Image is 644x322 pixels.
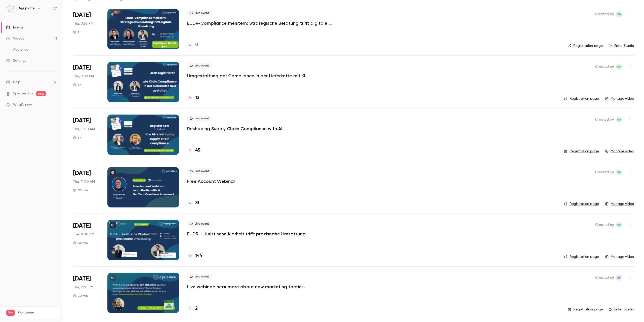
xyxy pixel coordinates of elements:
a: 31 [187,200,199,206]
span: Live event [187,10,212,16]
div: 45 min [73,241,88,245]
a: Manage video [605,96,634,101]
a: 144 [187,253,202,259]
span: Created by [595,275,614,281]
div: Settings [6,58,26,63]
a: Live webinar: hear more about new marketing tactics. [187,284,305,290]
span: Created by [595,11,614,17]
span: Thu, 2:30 PM [73,285,93,290]
div: 1 h [73,136,82,140]
div: 30 min [73,188,88,192]
h4: 0 [195,42,198,48]
a: Manage video [605,201,634,206]
span: [DATE] [73,275,91,283]
div: Sep 18 Thu, 11:00 AM (Europe/Amsterdam) [73,115,99,155]
a: Registration page [564,149,599,154]
h4: 12 [195,94,199,101]
img: Agriplace [6,4,14,12]
span: Marketing Agriplace [616,64,622,70]
span: Robert van den Eeckhout [616,275,622,281]
span: Tue, 11:00 AM [73,232,94,237]
h4: 2 [195,305,198,312]
a: Registration page [568,307,603,312]
div: 30 min [73,294,88,298]
span: Created by [595,169,614,175]
div: Videos [6,36,24,41]
span: Thu, 3:30 PM [73,21,93,26]
div: Events [6,25,23,30]
a: 45 [187,147,200,154]
span: MA [617,169,621,175]
div: Jul 1 Tue, 11:00 AM (Europe/Amsterdam) [73,220,99,260]
a: EUDR-Compliance meistern: Strategische Beratung trifft digitale Umsetzung [187,20,338,26]
a: Free Account Webinar [187,178,235,184]
span: Pro [6,310,15,316]
span: Marketing Agriplace [616,222,622,228]
a: 0 [187,42,198,48]
span: MA [617,222,621,228]
span: Marketing Agriplace [616,169,622,175]
span: MA [617,117,621,123]
span: new [36,91,46,96]
span: [DATE] [73,169,91,177]
span: Plan usage [18,311,57,315]
span: Help [13,80,20,85]
h4: 144 [195,253,202,259]
span: [DATE] [73,117,91,125]
span: [DATE] [73,11,91,19]
span: Thu, 11:00 AM [73,127,95,132]
a: EUDR – Juristische Klarheit trifft praxisnahe Umsetzung [187,231,306,237]
div: Jul 10 Thu, 11:00 AM (Europe/Amsterdam) [73,167,99,207]
a: Reshaping Supply Chain Compliance with AI [187,126,282,132]
span: Created by [595,117,614,123]
a: Manage video [605,254,634,259]
span: Live event [187,63,212,69]
span: Live event [187,221,212,227]
iframe: Noticeable Trigger [51,103,57,107]
div: Sep 25 Thu, 3:30 PM (Europe/Amsterdam) [73,9,99,49]
h6: Agriplace [19,6,35,11]
span: Live event [187,116,212,122]
div: 1 h [73,83,82,87]
a: Registration page [564,254,599,259]
div: Audience [6,47,28,52]
span: MA [617,11,621,17]
span: [DATE] [73,64,91,72]
a: Registration page [564,96,599,101]
a: 2 [187,305,198,312]
a: Registration page [564,201,599,206]
span: Marketing Agriplace [616,11,622,17]
span: Thu, 2:00 PM [73,74,94,79]
span: What's new [13,102,32,108]
a: SpeakerHub [13,91,33,96]
span: MA [617,64,621,70]
span: Marketing Agriplace [616,117,622,123]
span: Live event [187,168,212,174]
span: Rv [617,275,621,281]
div: 1 h [73,30,82,34]
div: Sep 18 Thu, 2:00 PM (Europe/Amsterdam) [73,62,99,102]
span: Thu, 11:00 AM [73,179,95,184]
div: Apr 24 Thu, 2:30 PM (Europe/Amsterdam) [73,273,99,313]
span: Created by [595,64,614,70]
a: Manage video [605,149,634,154]
a: Umgestaltung der Compliance in der Lieferkette mit KI [187,73,305,79]
a: 12 [187,94,199,101]
a: Enter Studio [609,43,634,48]
li: help-dropdown-opener [6,80,57,85]
span: Live event [187,274,212,280]
a: Registration page [568,43,603,48]
a: Enter Studio [609,307,634,312]
span: [DATE] [73,222,91,230]
h4: 31 [195,200,199,206]
h4: 45 [195,147,200,154]
span: Created by [595,222,614,228]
